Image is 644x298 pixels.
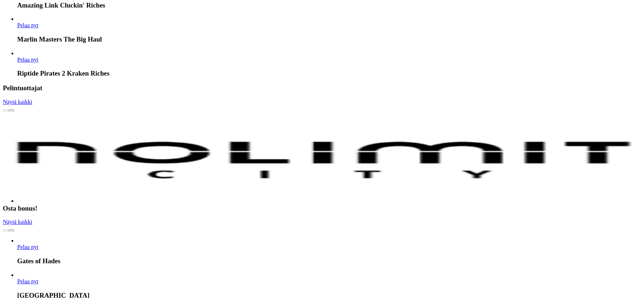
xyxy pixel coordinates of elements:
article: Riptide Pirates 2 Kraken Riches [17,50,641,78]
span: Pelaa nyt [17,244,38,250]
button: prev slide [3,229,9,231]
h3: Osta bonus! [3,205,641,212]
h3: Amazing Link Cluckin' Riches [17,1,641,9]
a: Gates of Hades [17,244,38,250]
h3: Riptide Pirates 2 Kraken Riches [17,69,641,77]
button: prev slide [3,109,9,111]
h3: Pelintuottajat [3,84,641,92]
a: Rip City [17,278,38,284]
span: Pelaa nyt [17,57,38,63]
span: Pelaa nyt [17,278,38,284]
img: Nolimit City [3,117,641,198]
a: Näytä kaikki [3,219,32,225]
button: next slide [9,229,14,231]
span: Pelaa nyt [17,22,38,28]
h3: Marlin Masters The Big Haul [17,35,641,43]
h3: Gates of Hades [17,257,641,265]
a: Näytä kaikki [3,99,32,105]
article: Marlin Masters The Big Haul [17,16,641,43]
button: next slide [9,109,14,111]
a: Marlin Masters The Big Haul [17,22,38,28]
a: Riptide Pirates 2 Kraken Riches [17,57,38,63]
article: Gates of Hades [17,237,641,265]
